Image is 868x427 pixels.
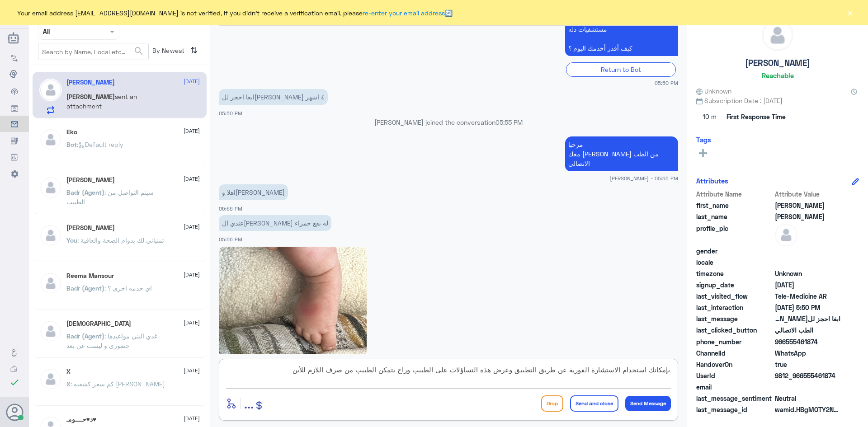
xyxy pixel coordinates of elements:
button: Avatar [6,404,23,421]
span: Attribute Value [775,189,840,199]
span: : سيتم التواصل من الطبيب [66,188,154,206]
span: 2025-08-25T14:50:58.742Z [775,303,840,312]
h5: X [66,368,71,375]
span: By Newest [149,43,187,61]
img: defaultAdmin.png [39,224,62,247]
span: 2024-10-27T09:49:54.824Z [775,280,840,290]
p: 25/8/2025, 5:56 PM [219,215,331,231]
span: Unknown [775,269,840,278]
span: : Default reply [77,141,123,148]
span: last_message_sentiment [696,394,773,403]
span: [DATE] [184,77,200,85]
span: first_name [696,201,773,210]
span: last_name [696,212,773,221]
span: : تمنياتي لك بدوام الصحة والعافية [77,236,164,244]
span: phone_number [696,337,773,347]
span: [DATE] [184,366,200,375]
p: 25/8/2025, 5:56 PM [219,184,288,200]
span: last_message_id [696,405,773,414]
span: Badr (Agent) [66,188,104,196]
img: defaultAdmin.png [762,20,793,51]
span: 9812_966555461874 [775,371,840,380]
span: 05:56 PM [219,236,242,242]
span: signup_date [696,280,773,290]
h5: سبحان الله [66,320,131,328]
span: Badr (Agent) [66,332,104,340]
button: search [133,44,144,59]
span: Unknown [696,86,731,96]
span: null [775,258,840,267]
i: ⇅ [190,43,198,58]
h6: Reachable [762,71,794,80]
span: ChannelId [696,348,773,358]
p: 25/8/2025, 5:50 PM [565,12,678,56]
span: 05:50 PM [655,79,678,87]
span: [PERSON_NAME] [66,93,115,100]
span: gender [696,246,773,256]
span: ابغا احجز للابن فهد تطعيم ٤ اشهر [775,314,840,324]
h5: Anas [66,176,115,184]
span: [DATE] [184,414,200,422]
span: Badr (Agent) [66,284,104,292]
img: defaultAdmin.png [39,79,62,101]
span: email [696,382,773,392]
div: Return to Bot [566,62,676,76]
span: الطب الاتصالي [775,325,840,335]
span: Tele-Medicine AR [775,291,840,301]
button: Send and close [570,395,618,412]
span: Attribute Name [696,189,773,199]
span: last_message [696,314,773,324]
span: First Response Time [726,112,786,122]
span: : كم سعر كشفيه [PERSON_NAME] [71,380,165,388]
img: 1309881297403391.jpg [219,247,367,357]
span: last_clicked_button [696,325,773,335]
span: [DATE] [184,127,200,135]
span: UserId [696,371,773,380]
span: 05:55 PM [495,118,523,126]
button: ... [244,393,254,413]
span: عبداللطيف الفارس [775,212,840,221]
span: [DATE] [184,271,200,279]
span: null [775,382,840,392]
span: 05:56 PM [219,206,242,211]
p: [PERSON_NAME] joined the conversation [219,117,678,127]
h5: Mohammed ALRASHED [66,224,115,232]
span: Your email address [EMAIL_ADDRESS][DOMAIN_NAME] is not verified, if you didn't receive a verifica... [17,8,453,18]
span: wamid.HBgMOTY2NTU1NDYxODc0FQIAEhgUM0E0RDZCMjREMDMxRkYzMjI0QzAA [775,405,840,414]
span: 966555461874 [775,337,840,347]
h5: عبدالله عبداللطيف الفارس [66,79,115,86]
button: Drop [541,395,563,412]
span: profile_pic [696,224,773,244]
span: locale [696,258,773,267]
a: re-enter your email address [363,9,445,17]
p: 25/8/2025, 5:55 PM [565,136,678,171]
span: X [66,380,71,388]
span: null [775,246,840,256]
h6: Tags [696,136,711,144]
span: Bot [66,141,77,148]
span: [DATE] [184,175,200,183]
h5: Eko [66,128,77,136]
span: true [775,360,840,369]
span: You [66,236,77,244]
img: defaultAdmin.png [39,176,62,199]
img: defaultAdmin.png [39,272,62,295]
span: last_visited_flow [696,291,773,301]
span: Subscription Date : [DATE] [696,96,859,105]
span: 05:50 PM [219,110,242,116]
button: × [845,8,854,17]
span: HandoverOn [696,360,773,369]
h5: [PERSON_NAME] [745,58,810,68]
span: [PERSON_NAME] - 05:55 PM [610,174,678,182]
span: [DATE] [184,319,200,327]
span: عبدالله [775,201,840,210]
h5: Reema Mansour [66,272,114,280]
input: Search by Name, Local etc… [38,43,148,60]
button: Send Message [625,396,671,411]
span: [DATE] [184,223,200,231]
h6: Attributes [696,177,728,185]
span: : غدي البني مواعيدها حضوري و ليست عن بعد [66,332,157,349]
p: 25/8/2025, 5:50 PM [219,89,328,105]
span: : اي خدمه اخرى ؟ [104,284,152,292]
img: defaultAdmin.png [39,320,62,343]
